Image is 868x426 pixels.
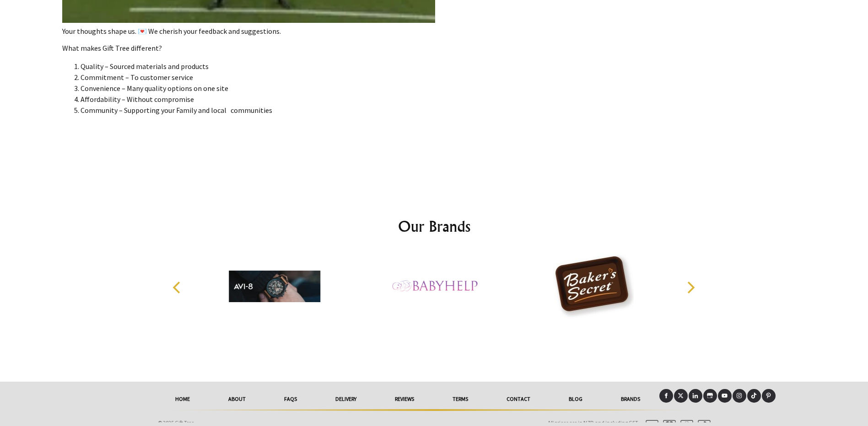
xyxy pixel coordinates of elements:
span: © 2025 Gift Tree. [158,419,195,426]
p: What makes Gift Tree different? [62,43,435,53]
a: Youtube [718,389,732,403]
img: AVI-8 [229,252,320,320]
li: Affordability – Without compromise [81,94,435,105]
img: Baby Help [388,252,480,320]
a: Tiktok [747,389,761,403]
a: Pinterest [762,389,776,403]
a: reviews [376,389,433,409]
a: Blog [550,389,602,409]
a: delivery [316,389,376,409]
li: Quality – Sourced materials and products [81,61,435,72]
a: LinkedIn [689,389,702,403]
a: X (Twitter) [674,389,688,403]
a: FAQs [265,389,316,409]
a: HOME [156,389,209,409]
a: Contact [487,389,550,409]
a: Instagram [733,389,746,403]
li: Community – Supporting your Family and local communities [81,105,435,116]
a: Brands [602,389,659,409]
button: Next [680,277,701,298]
li: Convenience – Many quality options on one site [81,83,435,94]
li: Commitment – To customer service [81,72,435,83]
button: Previous [168,277,188,298]
img: Baker's Secret [548,252,639,320]
a: Terms [433,389,487,409]
a: About [209,389,265,409]
h2: Our Brands [163,215,705,237]
a: Facebook [659,389,673,403]
span: All prices are in NZD and including GST. [548,419,639,426]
